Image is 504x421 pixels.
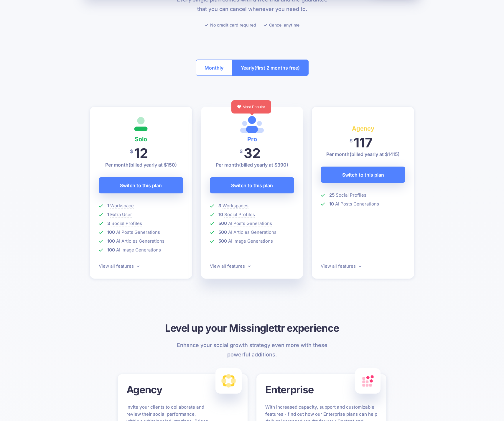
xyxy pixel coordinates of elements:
[232,60,309,76] button: Yearly(first 2 months free)
[107,229,115,235] b: 100
[228,229,276,235] span: AI Articles Generations
[218,203,221,208] b: 3
[173,341,331,359] p: Enhance your social growth strategy even more with these powerful additions.
[99,134,183,144] h4: Solo
[99,161,183,168] p: Per month
[116,247,161,253] span: AI Image Generations
[335,201,379,207] span: AI Posts Generations
[120,181,162,190] span: Switch to this plan
[134,145,148,161] span: 12
[240,145,243,158] span: $
[321,151,405,158] p: Per month
[205,21,256,29] li: No credit card required
[218,229,227,235] b: 500
[321,167,405,183] a: Switch to this plan
[350,134,353,147] span: $
[336,192,366,198] span: Social Profiles
[223,203,248,209] span: Workspaces
[196,60,232,76] button: Monthly
[90,321,414,335] h3: Level up your Missinglettr experience
[99,177,183,193] a: Switch to this plan
[107,212,109,217] b: 1
[111,221,142,226] span: Social Profiles
[321,124,405,133] h4: Agency
[263,21,299,29] li: Cancel anytime
[350,151,400,157] span: (billed yearly at $1415)
[116,229,160,235] span: AI Posts Generations
[342,170,384,180] span: Switch to this plan
[99,263,139,269] a: View all features
[107,247,115,253] b: 100
[244,145,261,161] span: 32
[129,162,177,168] span: (billed yearly at $150)
[110,203,134,209] span: Workspace
[116,238,164,244] span: AI Articles Generations
[210,134,294,144] h4: Pro
[231,181,273,190] span: Switch to this plan
[107,203,109,208] b: 1
[231,100,271,114] div: Most Popular
[107,221,110,226] b: 3
[218,212,223,217] b: 10
[321,263,361,269] a: View all features
[228,238,273,244] span: AI Image Generations
[354,134,373,151] span: 117
[329,192,335,198] b: 25
[210,161,294,168] p: Per month
[218,238,227,244] b: 500
[254,63,300,73] span: (first 2 months free)
[329,201,334,207] b: 10
[126,383,239,396] h3: Agency
[265,383,378,396] h3: Enterprise
[210,263,251,269] a: View all features
[110,212,132,218] span: Extra User
[107,238,115,244] b: 100
[130,145,133,158] span: $
[210,177,294,193] a: Switch to this plan
[239,162,288,168] span: (billed yearly at $390)
[218,221,227,226] b: 500
[224,212,255,218] span: Social Profiles
[228,221,272,226] span: AI Posts Generations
